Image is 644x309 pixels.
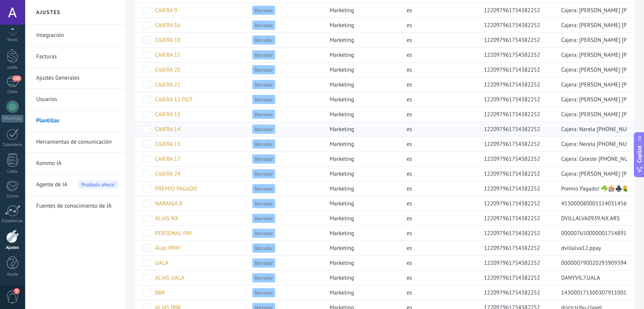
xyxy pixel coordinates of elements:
[326,122,399,136] div: marketing
[407,111,412,118] span: es
[248,3,322,18] div: Borrador
[403,77,476,92] div: es
[252,21,275,30] span: Borrador
[557,33,627,47] div: Cajera: Martita +5493764846051
[248,152,322,166] div: Borrador
[484,200,540,207] span: 122097961754382252
[484,111,540,118] span: 122097961754382252
[480,271,554,285] div: 122097961754382252
[407,274,412,282] span: es
[330,51,354,59] span: marketing
[155,230,192,237] span: PERSONAL PAY
[557,181,627,196] div: Premio Pagado! ☘️🎰♣️🤑💲
[155,37,180,44] span: CAJERA 10
[155,81,180,88] span: CAJERA 21
[403,122,476,136] div: es
[25,46,125,67] li: Facturas
[248,18,322,32] div: Borrador
[484,141,540,148] span: 122097961754382252
[403,181,476,196] div: es
[407,215,412,222] span: es
[480,62,554,77] div: 122097961754382252
[248,256,322,270] div: Borrador
[252,273,275,282] span: Borrador
[407,126,412,133] span: es
[155,7,177,14] span: CAJERA 9
[403,62,476,77] div: es
[403,196,476,211] div: es
[252,229,275,238] span: Borrador
[480,152,554,166] div: 122097961754382252
[25,67,125,89] li: Ajustes Generales
[326,152,399,166] div: marketing
[561,155,644,163] span: Cajera: Celeste [PHONE_NUMBER]
[403,48,476,62] div: es
[330,215,354,222] span: marketing
[252,35,275,45] span: Borrador
[330,126,354,133] span: marketing
[407,200,412,207] span: es
[407,170,412,178] span: es
[330,22,354,29] span: marketing
[252,258,275,267] span: Borrador
[484,185,540,192] span: 122097961754382252
[25,153,125,174] li: Kommo IA
[326,107,399,122] div: marketing
[484,37,540,44] span: 122097961754382252
[403,226,476,240] div: es
[36,174,118,195] a: Agente de IAPruébalo ahora!
[557,18,627,32] div: Cajera: Judith +5493764158582
[2,169,24,174] div: Listas
[248,77,322,92] div: Borrador
[36,195,118,217] a: Fuentes de conocimiento de IA
[484,126,540,133] span: 122097961754382252
[557,226,627,240] div: 0000076500000017548917
[252,125,275,134] span: Borrador
[480,137,554,151] div: 122097961754382252
[12,75,21,82] span: 105
[480,33,554,47] div: 122097961754382252
[252,288,275,297] span: Borrador
[561,259,630,267] span: 0000007900202939093946
[14,288,20,294] span: 9
[326,92,399,107] div: marketing
[248,196,322,211] div: Borrador
[330,141,354,148] span: marketing
[330,259,354,267] span: marketing
[155,185,197,192] span: PREMIO PAGADO
[36,46,118,67] a: Facturas
[330,185,354,192] span: marketing
[480,285,554,300] div: 122097961754382252
[484,96,540,103] span: 122097961754382252
[2,115,23,122] div: WhatsApp
[407,289,412,296] span: es
[155,96,193,103] span: CAJERA 12 OUT
[252,110,275,119] span: Borrador
[557,256,627,270] div: 0000007900202939093946
[484,274,540,282] span: 122097961754382252
[484,170,540,178] span: 122097961754382252
[561,274,600,282] span: DANYVIL7.UALA
[78,181,118,189] span: Pruébalo ahora!
[403,241,476,255] div: es
[480,122,554,136] div: 122097961754382252
[252,95,275,104] span: Borrador
[484,259,540,267] span: 122097961754382252
[330,230,354,237] span: marketing
[557,271,627,285] div: DANYVIL7.UALA
[36,131,118,153] a: Herramientas de comunicación
[480,167,554,181] div: 122097961754382252
[480,3,554,18] div: 122097961754382252
[480,48,554,62] div: 122097961754382252
[326,18,399,32] div: marketing
[561,230,630,237] span: 0000076500000017548917
[25,110,125,131] li: Plantillas
[2,272,24,277] div: Ayuda
[248,241,322,255] div: Borrador
[403,271,476,285] div: es
[480,18,554,32] div: 122097961754382252
[2,219,24,224] div: Estadísticas
[248,62,322,77] div: Borrador
[484,215,540,222] span: 122097961754382252
[326,48,399,62] div: marketing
